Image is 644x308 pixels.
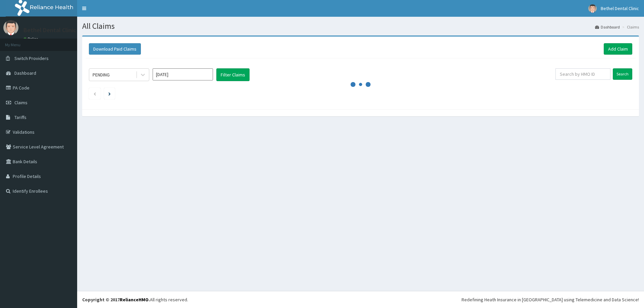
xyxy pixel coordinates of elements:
span: Claims [14,100,28,106]
div: Redefining Heath Insurance in [GEOGRAPHIC_DATA] using Telemedicine and Data Science! [462,296,639,303]
svg: audio-loading [351,74,371,95]
footer: All rights reserved. [77,291,644,308]
a: Online [23,37,40,41]
span: Bethel Dental Clinic [601,5,639,11]
a: RelianceHMO [120,297,149,303]
span: Switch Providers [14,55,49,61]
input: Search by HMO ID [555,68,610,80]
a: Next page [108,90,111,97]
img: User Image [3,20,18,35]
div: PENDING [93,71,110,78]
input: Search [613,68,632,80]
li: Claims [621,24,639,30]
p: Bethel Dental Clinic [23,27,76,33]
span: Tariffs [14,114,26,120]
span: Dashboard [14,70,36,76]
a: Add Claim [604,43,632,55]
input: Select Month and Year [153,68,213,80]
a: Previous page [93,90,96,97]
button: Download Paid Claims [89,43,141,55]
img: User Image [588,4,597,13]
strong: Copyright © 2017 . [82,297,150,303]
h1: All Claims [82,22,639,30]
a: Dashboard [595,24,620,30]
button: Filter Claims [216,68,250,81]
